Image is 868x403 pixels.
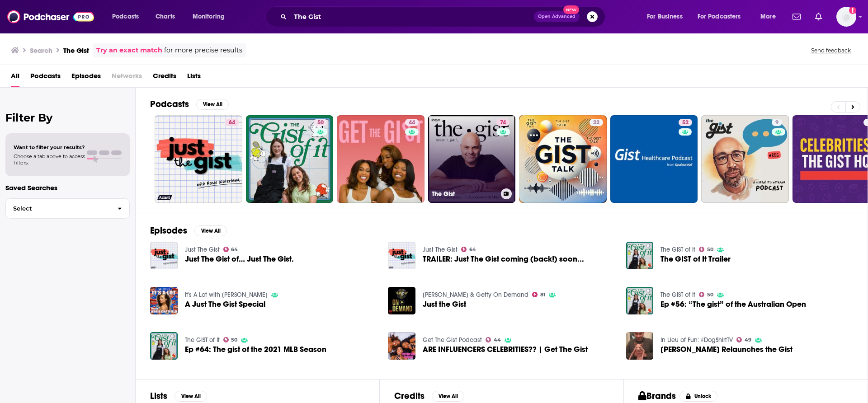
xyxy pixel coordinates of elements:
a: 50 [699,247,713,252]
button: open menu [641,9,694,24]
a: The GIST of It [660,246,695,253]
div: Search podcasts, credits, & more... [274,6,614,27]
a: 44 [337,115,425,203]
a: 9 [701,115,789,203]
a: 50 [699,292,713,297]
span: Networks [112,69,142,87]
span: Charts [156,10,175,23]
img: TRAILER: Just The Gist coming (back!) soon... [388,242,415,269]
span: 50 [707,293,713,297]
span: Choose a tab above to access filters. [14,153,85,166]
span: For Podcasters [698,10,741,23]
img: Mike Pesca Relaunches the Gist [626,332,654,360]
span: 22 [593,118,599,127]
a: Get The Gist Podcast [423,336,482,344]
span: 44 [494,338,501,342]
a: 50 [223,337,238,342]
img: Podchaser - Follow, Share and Rate Podcasts [7,8,94,25]
img: Ep #56: “The gist” of the Australian Open [626,287,654,314]
span: 9 [775,118,778,127]
a: Just the Gist [388,287,415,314]
a: 64 [225,119,239,126]
img: ARE INFLUENCERS CELEBRITIES?? | Get The Gist [388,332,415,360]
button: View All [196,99,229,110]
h2: Lists [150,390,167,402]
h2: Brands [638,390,676,402]
button: View All [432,391,464,402]
a: Credits [153,69,176,87]
a: 64 [461,247,476,252]
a: Charts [150,9,180,24]
a: EpisodesView All [150,225,227,236]
a: ARE INFLUENCERS CELEBRITIES?? | Get The Gist [423,346,588,353]
span: 64 [229,118,235,127]
a: All [11,69,19,87]
a: 74The Gist [428,115,516,203]
a: Show notifications dropdown [811,9,826,24]
a: The GIST of It [660,291,695,299]
img: Just The Gist of… Just The Gist. [150,242,178,269]
span: Episodes [71,69,101,87]
span: 49 [745,338,751,342]
a: Ep #56: “The gist” of the Australian Open [660,300,806,308]
h2: Episodes [150,225,187,236]
span: 52 [682,118,689,127]
a: Ep #64: The gist of the 2021 MLB Season [185,346,326,353]
button: Show profile menu [836,7,856,27]
a: 64 [155,115,242,203]
a: Podcasts [30,69,61,87]
button: open menu [692,9,754,24]
a: Just The Gist [185,246,220,253]
a: 44 [486,337,501,342]
a: 81 [532,292,545,297]
a: 22 [590,119,603,126]
h2: Podcasts [150,98,189,110]
span: 64 [231,248,238,252]
img: The GIST of It Trailer [626,242,654,269]
button: open menu [106,9,151,24]
span: 50 [231,338,237,342]
span: More [760,10,776,23]
span: For Business [647,10,683,23]
h2: Credits [394,390,425,402]
span: 64 [469,248,476,252]
h3: The Gist [63,46,89,55]
a: 74 [496,119,509,126]
h3: Search [30,46,52,55]
a: CreditsView All [394,390,464,402]
a: Show notifications dropdown [789,9,804,24]
span: 50 [317,118,324,127]
button: open menu [754,9,787,24]
a: 44 [405,119,419,126]
button: Select [5,198,130,219]
span: Select [6,206,110,211]
a: Try an exact match [96,45,162,56]
a: Just The Gist [423,246,458,253]
a: ListsView All [150,390,207,402]
a: PodcastsView All [150,98,229,110]
a: Just the Gist [423,300,466,308]
h3: The Gist [432,190,497,198]
span: New [563,5,580,14]
a: A Just The Gist Special [185,300,265,308]
a: 49 [736,337,751,342]
a: TRAILER: Just The Gist coming (back!) soon... [423,255,584,263]
a: Just The Gist of… Just The Gist. [185,255,294,263]
span: 44 [409,118,415,127]
a: It's A Lot with Abbie Chatfield [185,291,268,299]
a: Lists [187,69,201,87]
img: A Just The Gist Special [150,287,178,314]
button: View All [175,391,207,402]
